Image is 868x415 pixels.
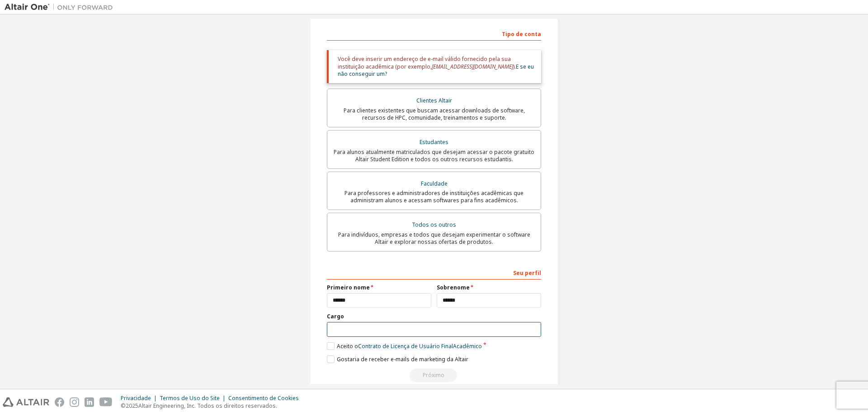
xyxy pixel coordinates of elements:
img: facebook.svg [55,397,64,407]
font: Clientes Altair [416,97,452,104]
font: Altair Engineering, Inc. Todos os direitos reservados. [138,402,277,410]
img: instagram.svg [70,397,79,407]
font: Você deve inserir um endereço de e-mail válido fornecido pela sua instituição acadêmica (por exem... [338,55,511,70]
font: Para alunos atualmente matriculados que desejam acessar o pacote gratuito Altair Student Edition ... [334,148,534,163]
font: 2025 [126,402,138,410]
img: altair_logo.svg [3,397,49,407]
font: Contrato de Licença de Usuário Final [358,342,453,350]
a: E se eu não conseguir um? [338,63,534,78]
font: Gostaria de receber e-mails de marketing da Altair [337,355,468,363]
font: Sobrenome [437,284,470,291]
font: Acadêmico [453,342,482,350]
font: Aceito o [337,342,358,350]
img: linkedin.svg [85,397,94,407]
font: Faculdade [421,180,448,187]
font: Cargo [327,312,344,320]
div: Você precisa fornecer seu e-mail acadêmico [327,368,541,382]
font: Seu perfil [513,269,541,277]
font: Para clientes existentes que buscam acessar downloads de software, recursos de HPC, comunidade, t... [344,107,525,121]
font: Privacidade [121,394,151,402]
img: Altair Um [5,3,118,12]
font: Para professores e administradores de instituições acadêmicas que administram alunos e acessam so... [344,189,524,204]
font: © [121,402,126,410]
font: [EMAIL_ADDRESS][DOMAIN_NAME] [432,63,513,70]
font: ). [513,63,516,70]
img: youtube.svg [99,397,113,407]
font: Termos de Uso do Site [160,394,220,402]
font: Para indivíduos, empresas e todos que desejam experimentar o software Altair e explorar nossas of... [338,231,530,246]
font: Consentimento de Cookies [228,394,299,402]
font: Estudantes [420,138,448,146]
font: Tipo de conta [502,30,541,38]
font: Todos os outros [412,221,456,228]
font: Primeiro nome [327,284,370,291]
